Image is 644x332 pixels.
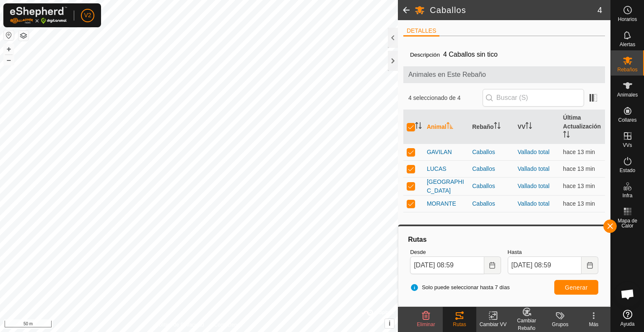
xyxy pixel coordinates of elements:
span: Mapa de Calor [613,218,642,228]
span: 8 sept 2025, 10:30 [563,183,595,189]
span: LUCAS [427,165,447,173]
div: Grupos [543,321,577,328]
th: Rebaño [469,110,514,144]
button: Capas del Mapa [18,31,29,41]
button: Choose Date [484,256,501,274]
span: 8 sept 2025, 10:30 [563,165,595,172]
span: i [389,320,390,327]
span: 4 Caballos sin tico [440,47,501,61]
span: 8 sept 2025, 10:30 [563,200,595,207]
span: 4 seleccionado de 4 [408,94,483,102]
button: Generar [554,280,598,295]
span: VVs [623,143,632,148]
th: VV [514,110,560,144]
h2: Caballos [430,5,597,15]
div: Cambiar Rebaño [510,317,543,332]
div: Caballos [472,165,511,173]
span: Generar [565,284,588,291]
span: Collares [618,118,636,123]
span: Alertas [620,42,635,47]
div: Caballos [472,182,511,191]
a: Ayuda [611,306,644,330]
p-sorticon: Activar para ordenar [563,132,570,139]
button: Choose Date [582,256,598,274]
span: Animales en Este Rebaño [408,70,600,80]
span: Infra [622,193,632,198]
span: Eliminar [417,322,435,327]
span: V2 [84,11,91,20]
input: Buscar (S) [483,89,584,107]
img: Logo Gallagher [10,7,67,24]
span: Animales [617,92,638,97]
a: Chat abierto [615,282,640,307]
a: Vallado total [518,165,550,172]
span: Rebaños [617,67,637,72]
span: GAVILAN [427,148,452,157]
div: Más [577,321,610,328]
span: 8 sept 2025, 10:30 [563,149,595,155]
a: Política de Privacidad [156,321,204,329]
button: Restablecer Mapa [4,30,14,40]
button: i [385,319,394,328]
span: Horarios [618,17,637,22]
label: Descripción [410,52,440,58]
a: Vallado total [518,149,550,155]
button: + [4,44,14,54]
th: Animal [423,110,469,144]
a: Vallado total [518,183,550,189]
label: Desde [410,248,501,256]
span: Solo puede seleccionar hasta 7 días [410,283,510,292]
li: DETALLES [403,26,440,37]
p-sorticon: Activar para ordenar [447,123,453,130]
p-sorticon: Activar para ordenar [525,123,532,130]
span: Estado [620,168,635,173]
div: Rutas [443,321,476,328]
div: Rutas [407,235,602,245]
button: – [4,55,14,65]
div: Cambiar VV [476,321,510,328]
div: Caballos [472,199,511,208]
div: Caballos [472,148,511,157]
p-sorticon: Activar para ordenar [415,123,422,130]
span: Ayuda [621,322,635,327]
span: [GEOGRAPHIC_DATA] [427,178,465,195]
p-sorticon: Activar para ordenar [494,123,501,130]
span: 4 [597,4,602,16]
a: Contáctenos [214,321,242,329]
span: MORANTE [427,199,456,208]
label: Hasta [508,248,598,256]
th: Última Actualización [560,110,605,144]
a: Vallado total [518,200,550,207]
